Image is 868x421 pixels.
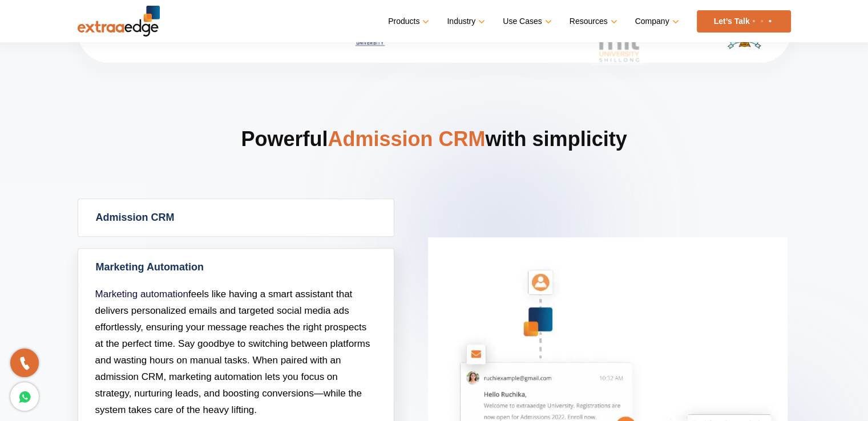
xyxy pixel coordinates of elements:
[95,289,370,415] span: feels like having a smart assistant that delivers personalized emails and targeted social media a...
[328,127,485,151] span: Admission CRM
[570,13,615,30] a: Resources
[78,126,791,199] h2: Powerful with simplicity
[388,13,427,30] a: Products
[78,249,394,286] a: Marketing Automation
[635,13,677,30] a: Company
[503,13,549,30] a: Use Cases
[95,289,188,299] a: Marketing automation
[78,199,394,236] a: Admission CRM
[447,13,483,30] a: Industry
[697,10,791,33] a: Let’s Talk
